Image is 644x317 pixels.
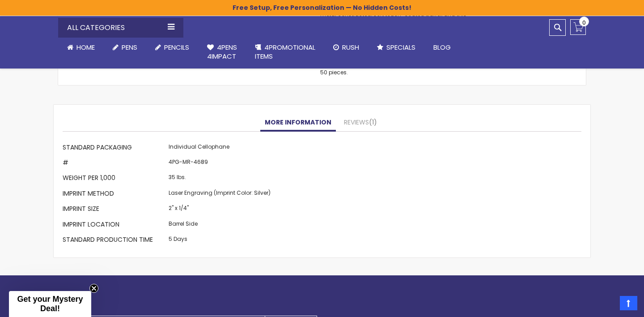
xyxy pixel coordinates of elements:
span: Specials [386,43,415,52]
a: Specials [368,38,424,57]
td: 2" x 1/4" [166,202,273,218]
iframe: Google Customer Reviews [570,293,644,317]
th: Imprint Location [63,218,166,233]
td: Laser Engraving (Imprint Color: Silver) [166,187,273,202]
a: 4PROMOTIONALITEMS [246,38,324,67]
a: Reviews1 [339,114,381,132]
a: Pens [104,38,146,57]
td: 35 lbs. [166,171,273,187]
a: Pencils [146,38,198,57]
div: All Categories [58,18,183,38]
span: Pencils [164,43,189,52]
th: # [63,156,166,171]
span: Note: Assorted colors are available only in multiples of 50 pieces. [320,61,467,76]
a: Blog [424,38,460,57]
td: 4PG-MR-4689 [166,156,273,171]
a: 4Pens4impact [198,38,246,67]
span: Blog [433,43,451,52]
button: Close teaser [89,284,98,293]
th: Imprint Method [63,187,166,202]
th: Imprint Size [63,202,166,218]
div: Get your Mystery Deal!Close teaser [9,291,91,317]
a: Rush [324,38,368,57]
span: Get your Mystery Deal! [17,295,83,313]
span: 4Pens 4impact [207,43,237,61]
span: Rush [342,43,359,52]
td: Individual Cellophane [166,141,273,156]
a: Home [58,38,104,57]
span: 0 [582,18,586,27]
td: 5 Days [166,233,273,248]
th: Weight per 1,000 [63,171,166,187]
a: More Information [260,114,336,132]
span: Pens [122,43,137,52]
a: 0 [570,19,586,35]
span: Home [76,43,95,52]
th: Standard Packaging [63,141,166,156]
td: Barrel Side [166,218,273,233]
th: Standard Production Time [63,233,166,248]
span: 1 [369,118,377,127]
span: 4PROMOTIONAL ITEMS [255,43,315,61]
